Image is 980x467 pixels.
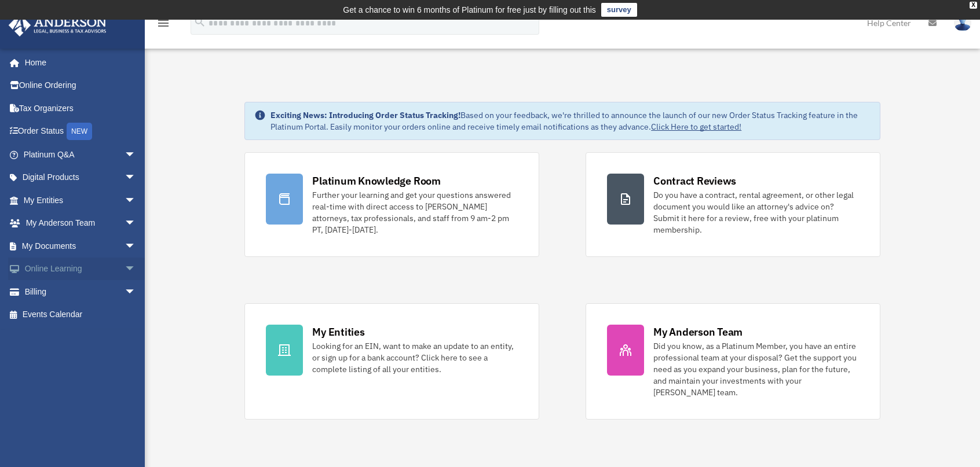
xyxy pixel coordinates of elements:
[312,325,364,339] div: My Entities
[653,189,859,236] div: Do you have a contract, rental agreement, or other legal document you would like an attorney's ad...
[244,152,539,257] a: Platinum Knowledge Room Further your learning and get your questions answered real-time with dire...
[67,123,92,140] div: NEW
[653,340,859,398] div: Did you know, as a Platinum Member, you have an entire professional team at your disposal? Get th...
[970,2,977,9] div: close
[8,97,153,120] a: Tax Organizers
[5,14,110,36] img: Anderson Advisors Platinum Portal
[125,258,148,281] span: arrow_drop_down
[8,303,153,326] a: Events Calendar
[312,189,518,236] div: Further your learning and get your questions answered real-time with direct access to [PERSON_NAM...
[193,16,206,28] i: search
[125,234,148,258] span: arrow_drop_down
[653,325,743,339] div: My Anderson Team
[8,258,153,281] a: Online Learningarrow_drop_down
[601,3,637,17] a: survey
[8,280,153,303] a: Billingarrow_drop_down
[8,212,153,235] a: My Anderson Teamarrow_drop_down
[8,166,153,189] a: Digital Productsarrow_drop_down
[651,122,741,132] a: Click Here to get started!
[8,143,153,166] a: Platinum Q&Aarrow_drop_down
[156,16,170,30] i: menu
[125,189,148,212] span: arrow_drop_down
[244,303,539,420] a: My Entities Looking for an EIN, want to make an update to an entity, or sign up for a bank accoun...
[8,120,153,144] a: Order StatusNEW
[125,280,148,304] span: arrow_drop_down
[125,212,148,236] span: arrow_drop_down
[156,20,170,30] a: menu
[8,189,153,212] a: My Entitiesarrow_drop_down
[312,174,441,188] div: Platinum Knowledge Room
[125,143,148,167] span: arrow_drop_down
[586,152,880,257] a: Contract Reviews Do you have a contract, rental agreement, or other legal document you would like...
[312,340,518,375] div: Looking for an EIN, want to make an update to an entity, or sign up for a bank account? Click her...
[8,51,148,74] a: Home
[125,166,148,190] span: arrow_drop_down
[8,74,153,97] a: Online Ordering
[270,109,871,133] div: Based on your feedback, we're thrilled to announce the launch of our new Order Status Tracking fe...
[586,303,880,420] a: My Anderson Team Did you know, as a Platinum Member, you have an entire professional team at your...
[270,110,460,120] strong: Exciting News: Introducing Order Status Tracking!
[343,3,596,17] div: Get a chance to win 6 months of Platinum for free just by filling out this
[954,14,971,31] img: User Pic
[653,174,736,188] div: Contract Reviews
[8,234,153,258] a: My Documentsarrow_drop_down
